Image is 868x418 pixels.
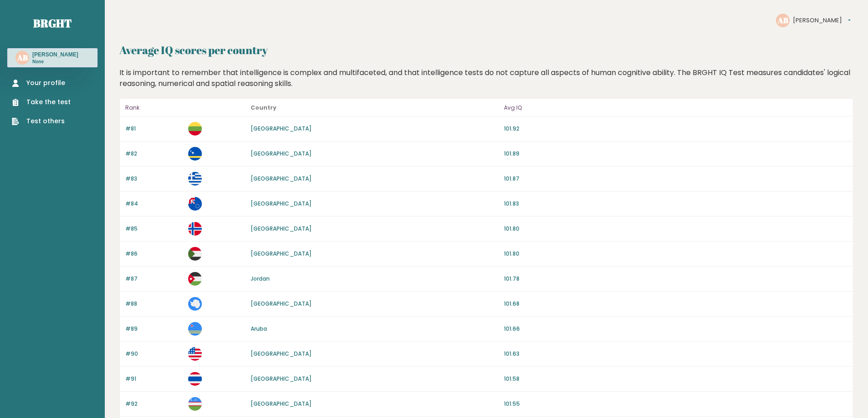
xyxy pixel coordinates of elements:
text: AB [17,52,28,63]
img: aw.svg [188,322,202,336]
p: #84 [125,200,183,208]
a: [GEOGRAPHIC_DATA] [251,150,312,157]
p: Avg IQ [504,102,847,113]
img: gr.svg [188,172,202,186]
p: #82 [125,150,183,158]
img: th.svg [188,372,202,386]
p: 101.58 [504,375,847,383]
a: Aruba [251,325,267,332]
p: 101.66 [504,325,847,333]
a: [GEOGRAPHIC_DATA] [251,225,312,232]
p: 101.89 [504,150,847,158]
a: Test others [12,116,71,126]
b: Country [251,104,277,111]
p: 101.80 [504,250,847,258]
img: sd.svg [188,247,202,261]
p: None [32,59,78,65]
p: 101.87 [504,175,847,183]
p: Rank [125,102,183,113]
p: #88 [125,300,183,308]
p: #83 [125,175,183,183]
a: Take the test [12,97,71,107]
p: #91 [125,375,183,383]
div: It is important to remember that intelligence is complex and multifaceted, and that intelligence ... [116,67,857,89]
img: bv.svg [188,222,202,236]
p: #90 [125,350,183,358]
p: #87 [125,275,183,283]
p: 101.63 [504,350,847,358]
a: [GEOGRAPHIC_DATA] [251,375,312,383]
a: Your profile [12,78,71,88]
p: 101.78 [504,275,847,283]
text: AB [777,15,788,25]
p: #89 [125,325,183,333]
a: [GEOGRAPHIC_DATA] [251,400,312,408]
p: 101.68 [504,300,847,308]
p: 101.80 [504,225,847,233]
p: #86 [125,250,183,258]
a: [GEOGRAPHIC_DATA] [251,250,312,257]
h2: Average IQ scores per country [119,42,853,58]
img: ck.svg [188,197,202,211]
img: jo.svg [188,272,202,286]
a: Jordan [251,275,270,282]
a: [GEOGRAPHIC_DATA] [251,200,312,207]
img: uz.svg [188,397,202,411]
p: #85 [125,225,183,233]
a: [GEOGRAPHIC_DATA] [251,300,312,307]
p: 101.55 [504,400,847,408]
img: us.svg [188,347,202,361]
p: #81 [125,125,183,133]
h3: [PERSON_NAME] [32,51,78,58]
img: cw.svg [188,147,202,161]
img: aq.svg [188,297,202,311]
img: lt.svg [188,122,202,136]
button: [PERSON_NAME] [793,16,851,25]
a: [GEOGRAPHIC_DATA] [251,175,312,182]
p: #92 [125,400,183,408]
p: 101.92 [504,125,847,133]
a: [GEOGRAPHIC_DATA] [251,350,312,358]
p: 101.83 [504,200,847,208]
a: [GEOGRAPHIC_DATA] [251,125,312,132]
a: Brght [33,16,72,30]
